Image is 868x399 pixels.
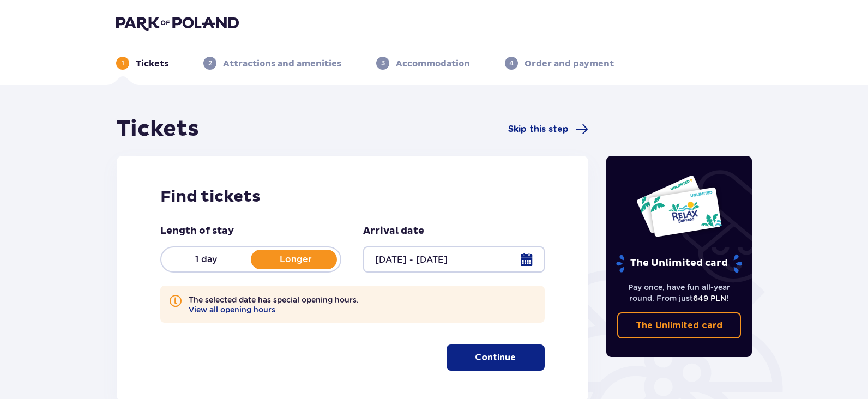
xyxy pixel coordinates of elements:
[617,282,742,304] p: Pay once, have fun all-year round. From just !
[117,116,199,143] h1: Tickets
[161,253,251,265] p: 1 day
[636,319,722,331] p: The Unlimited card
[508,123,569,135] span: Skip this step
[505,57,614,70] div: 4Order and payment
[509,58,514,68] p: 4
[223,58,341,70] p: Attractions and amenities
[116,57,168,70] div: 1Tickets
[251,253,340,265] p: Longer
[203,57,341,70] div: 2Attractions and amenities
[693,294,726,303] span: 649 PLN
[189,305,275,314] button: View all opening hours
[160,225,234,238] p: Length of stay
[116,15,239,31] img: Park of Poland logo
[122,58,124,68] p: 1
[160,186,545,207] h2: Find tickets
[615,254,743,273] p: The Unlimited card
[636,174,722,238] img: Two entry cards to Suntago with the word 'UNLIMITED RELAX', featuring a white background with tro...
[189,294,359,314] p: The selected date has special opening hours.
[475,352,516,364] p: Continue
[208,58,212,68] p: 2
[447,344,545,371] button: Continue
[381,58,385,68] p: 3
[363,225,424,238] p: Arrival date
[525,58,614,70] p: Order and payment
[508,123,588,136] a: Skip this step
[617,312,742,338] a: The Unlimited card
[376,57,470,70] div: 3Accommodation
[136,58,168,70] p: Tickets
[396,58,470,70] p: Accommodation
